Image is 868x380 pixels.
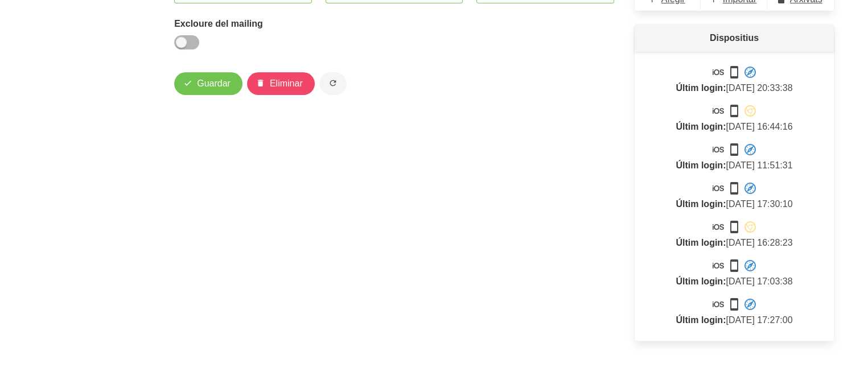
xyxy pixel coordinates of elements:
strong: Últim login: [676,315,726,325]
strong: Últim login: [676,83,726,93]
strong: Últim login: [676,199,726,209]
p: [DATE] 20:33:38 [648,65,820,95]
p: [DATE] 16:44:16 [648,104,820,134]
button: Eliminar [247,72,315,95]
strong: Últim login: [676,122,726,131]
p: [DATE] 16:28:23 [648,220,820,250]
p: [DATE] 11:51:31 [648,143,820,172]
p: [DATE] 17:30:10 [648,181,820,211]
strong: Últim login: [676,276,726,286]
p: [DATE] 17:27:00 [648,298,820,327]
span: Eliminar [270,77,303,90]
p: [DATE] 17:03:38 [648,259,820,288]
button: Guardar [174,72,242,95]
strong: Últim login: [676,238,726,247]
span: Guardar [197,77,231,90]
label: Excloure del mailing [174,17,312,31]
p: Dispositius [635,24,834,52]
strong: Últim login: [676,160,726,170]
